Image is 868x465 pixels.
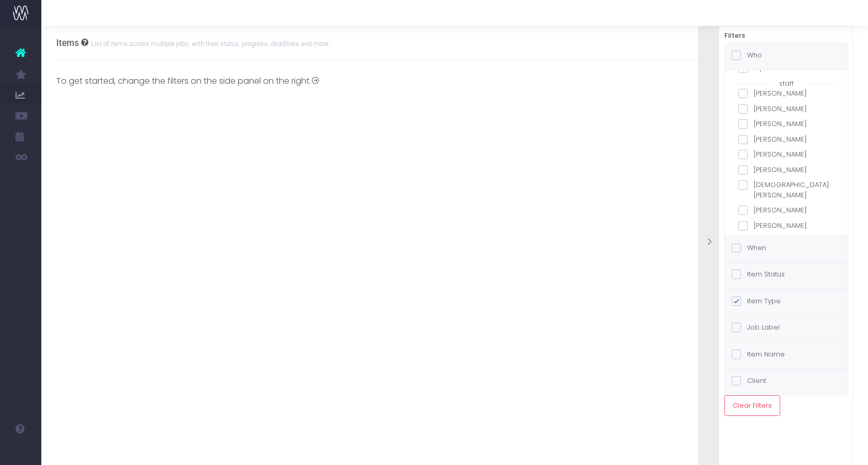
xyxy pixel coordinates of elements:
h6: Filters [724,32,848,40]
label: [PERSON_NAME] [738,119,834,129]
small: List of items across multiple jobs, with their status, progress, deadlines and more. [88,38,330,48]
label: Job Label [732,322,780,333]
label: [PERSON_NAME] [738,149,834,160]
label: When [732,243,766,253]
label: [PERSON_NAME] [738,221,834,231]
label: [PERSON_NAME] [738,165,834,175]
span: staff [766,79,807,89]
button: Clear Filters [724,395,780,416]
label: [PERSON_NAME] [738,88,834,99]
label: Item Name [732,349,785,360]
label: [PERSON_NAME] [738,205,834,215]
label: Client [732,376,766,386]
label: [PERSON_NAME] [738,104,834,114]
label: Who [732,50,762,60]
span: Items [56,38,79,48]
div: To get started, change the filters on the side panel on the right. [56,75,320,87]
label: Item Status [732,269,785,280]
label: [PERSON_NAME] [738,134,834,145]
label: [DEMOGRAPHIC_DATA][PERSON_NAME] [738,180,834,200]
img: images/default_profile_image.png [13,444,28,460]
label: Item Type [732,296,781,306]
